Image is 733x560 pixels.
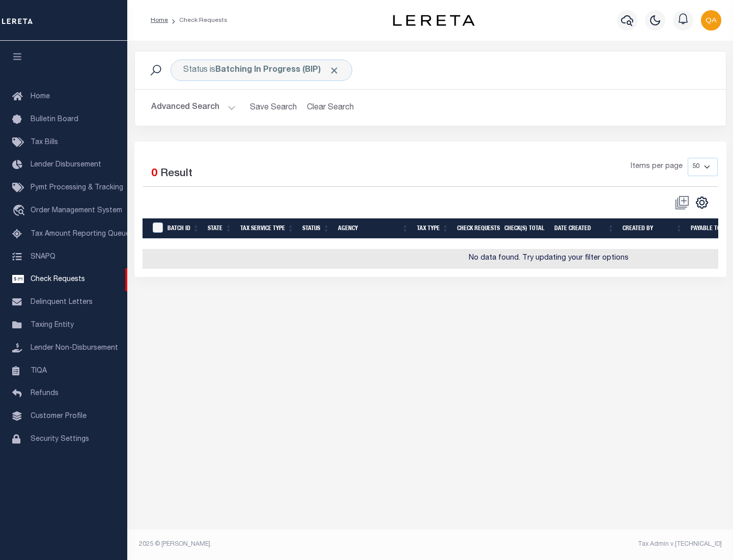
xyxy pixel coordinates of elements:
div: 2025 © [PERSON_NAME]. [131,540,431,549]
th: State: activate to sort column ascending [204,218,236,239]
span: Bulletin Board [31,116,78,123]
span: 0 [151,169,157,179]
th: Agency: activate to sort column ascending [334,218,413,239]
button: Advanced Search [151,98,236,118]
button: Clear Search [303,98,358,118]
span: Click to Remove [329,65,340,76]
span: Home [31,93,50,100]
span: Customer Profile [31,413,87,420]
span: Tax Bills [31,139,58,146]
span: Items per page [631,161,683,173]
span: Refunds [31,390,59,397]
div: Tax Admin v.[TECHNICAL_ID] [438,540,722,549]
th: Date Created: activate to sort column ascending [550,218,618,239]
div: Status is [171,60,352,81]
th: Tax Service Type: activate to sort column ascending [236,218,298,239]
b: Batching In Progress (BIP) [215,66,340,74]
th: Batch Id: activate to sort column ascending [163,218,204,239]
span: Lender Non-Disbursement [31,345,118,352]
span: Security Settings [31,436,89,443]
span: SNAPQ [31,253,55,260]
th: Created By: activate to sort column ascending [618,218,687,239]
span: Order Management System [31,207,122,214]
th: Check(s) Total [500,218,550,239]
button: Save Search [244,98,303,118]
img: logo-dark.svg [393,15,474,26]
i: travel_explore [12,205,29,218]
span: Taxing Entity [31,322,74,329]
span: Lender Disbursement [31,161,101,169]
a: Home [151,17,168,23]
li: Check Requests [168,16,228,25]
th: Status: activate to sort column ascending [298,218,334,239]
span: Pymt Processing & Tracking [31,184,123,191]
th: Tax Type: activate to sort column ascending [413,218,453,239]
label: Result [160,166,192,182]
img: svg+xml;base64,PHN2ZyB4bWxucz0iaHR0cDovL3d3dy53My5vcmcvMjAwMC9zdmciIHBvaW50ZXItZXZlbnRzPSJub25lIi... [701,10,721,31]
th: Check Requests [453,218,500,239]
span: Tax Amount Reporting Queue [31,231,130,238]
span: Check Requests [31,276,85,283]
span: TIQA [31,367,47,374]
span: Delinquent Letters [31,299,93,306]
